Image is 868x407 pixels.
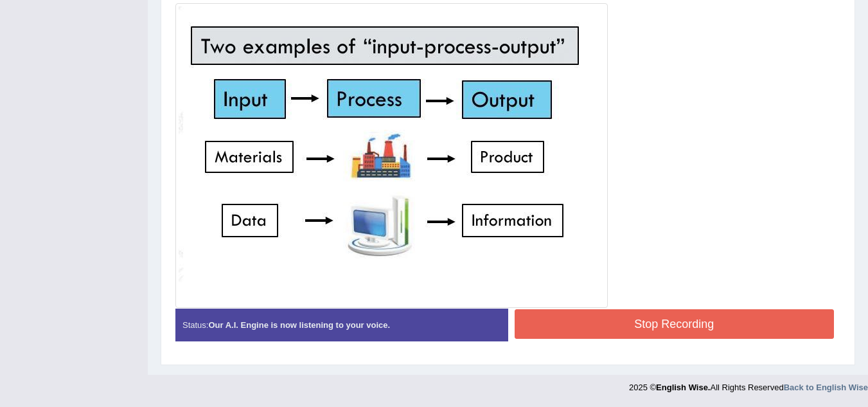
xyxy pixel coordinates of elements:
div: Status: [175,309,508,341]
button: Stop Recording [515,309,835,339]
strong: Our A.I. Engine is now listening to your voice. [208,320,390,330]
a: Back to English Wise [784,383,868,392]
strong: English Wise. [656,383,710,392]
div: 2025 © All Rights Reserved [629,375,868,393]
